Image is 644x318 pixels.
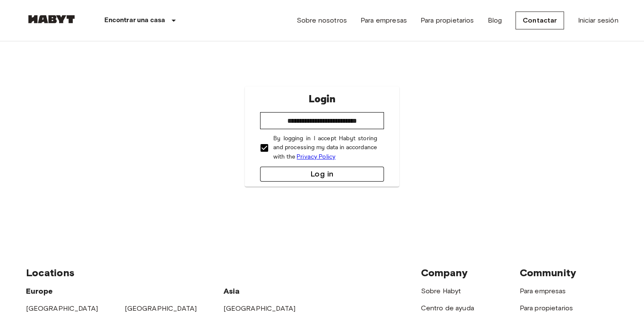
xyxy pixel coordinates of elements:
a: Iniciar sesión [578,15,618,26]
p: Login [308,92,335,107]
span: Locations [26,266,74,279]
a: [GEOGRAPHIC_DATA] [125,304,197,312]
p: By logging in I accept Habyt storing and processing my data in accordance with the [273,134,377,162]
a: Para propietarios [520,304,573,312]
span: Europe [26,286,53,296]
a: [GEOGRAPHIC_DATA] [223,304,296,312]
img: Habyt [26,15,77,23]
a: Contactar [515,12,564,29]
button: Log in [260,167,384,182]
a: Para propietarios [421,15,474,26]
a: Sobre nosotros [297,15,347,26]
a: Privacy Policy [297,153,335,160]
a: Sobre Habyt [421,287,461,295]
a: Para empresas [361,15,407,26]
p: Encontrar una casa [104,15,166,26]
span: Asia [223,286,240,296]
a: Para empresas [520,287,566,295]
a: [GEOGRAPHIC_DATA] [26,304,98,312]
a: Blog [487,15,502,26]
a: Centro de ayuda [421,304,474,312]
span: Company [421,266,468,279]
span: Community [520,266,576,279]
